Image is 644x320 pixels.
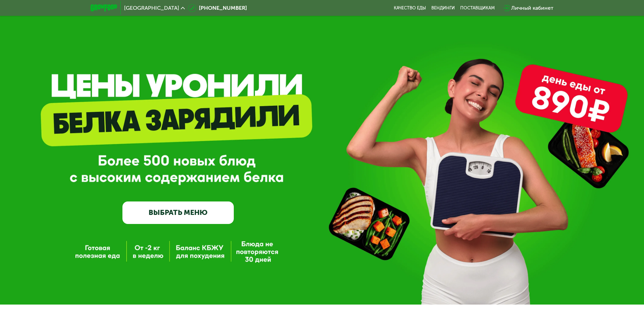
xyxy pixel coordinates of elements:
a: [PHONE_NUMBER] [188,4,247,12]
a: ВЫБРАТЬ МЕНЮ [122,201,234,224]
div: поставщикам [460,5,495,11]
a: Качество еды [394,5,426,11]
span: [GEOGRAPHIC_DATA] [124,5,179,11]
div: Личный кабинет [511,4,553,12]
a: Вендинги [431,5,455,11]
